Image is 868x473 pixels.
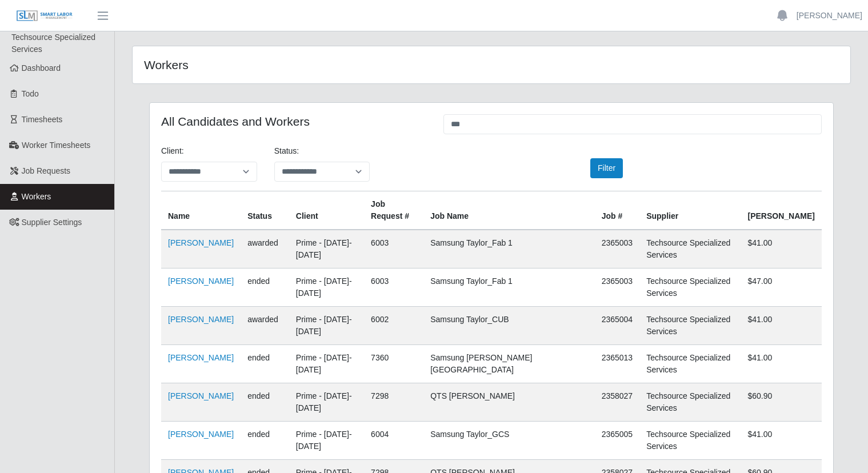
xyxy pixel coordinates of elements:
td: 6002 [364,307,423,345]
td: $60.90 [741,383,822,422]
td: $41.00 [741,307,822,345]
span: Worker Timesheets [22,141,90,150]
td: $41.00 [741,422,822,460]
a: [PERSON_NAME] [168,238,234,247]
button: Filter [590,158,623,178]
h4: All Candidates and Workers [161,114,426,129]
td: 7360 [364,345,423,383]
td: 6003 [364,230,423,268]
label: Status: [274,145,299,157]
td: ended [241,268,289,307]
td: Prime - [DATE]-[DATE] [289,307,364,345]
td: 2365004 [595,307,640,345]
td: Techsource Specialized Services [639,230,741,268]
span: Dashboard [22,63,61,73]
a: [PERSON_NAME] [168,353,234,362]
td: Samsung [PERSON_NAME][GEOGRAPHIC_DATA] [423,345,594,383]
td: Techsource Specialized Services [639,422,741,460]
td: Prime - [DATE]-[DATE] [289,422,364,460]
th: Job Request # [364,191,423,230]
td: $47.00 [741,268,822,307]
td: QTS [PERSON_NAME] [423,383,594,422]
a: [PERSON_NAME] [168,391,234,400]
th: Job Name [423,191,594,230]
td: 2365003 [595,230,640,268]
span: Supplier Settings [22,218,82,227]
span: Job Requests [22,166,71,175]
a: [PERSON_NAME] [168,430,234,439]
span: Timesheets [22,115,63,124]
span: Techsource Specialized Services [11,33,95,54]
td: Prime - [DATE]-[DATE] [289,383,364,422]
td: Prime - [DATE]-[DATE] [289,230,364,268]
label: Client: [161,145,184,157]
span: Todo [22,89,39,98]
a: [PERSON_NAME] [168,315,234,324]
td: Techsource Specialized Services [639,268,741,307]
td: $41.00 [741,345,822,383]
td: ended [241,345,289,383]
td: Techsource Specialized Services [639,307,741,345]
td: 2358027 [595,383,640,422]
th: Supplier [639,191,741,230]
span: Workers [22,192,51,201]
td: Samsung Taylor_GCS [423,422,594,460]
td: Samsung Taylor_Fab 1 [423,230,594,268]
td: Prime - [DATE]-[DATE] [289,345,364,383]
td: ended [241,383,289,422]
th: Job # [595,191,640,230]
th: Client [289,191,364,230]
td: 2365003 [595,268,640,307]
td: Techsource Specialized Services [639,383,741,422]
td: 7298 [364,383,423,422]
th: Name [161,191,241,230]
td: 6004 [364,422,423,460]
td: Samsung Taylor_CUB [423,307,594,345]
td: Techsource Specialized Services [639,345,741,383]
td: ended [241,422,289,460]
td: Prime - [DATE]-[DATE] [289,268,364,307]
td: 6003 [364,268,423,307]
td: awarded [241,230,289,268]
td: awarded [241,307,289,345]
th: Status [241,191,289,230]
td: 2365005 [595,422,640,460]
a: [PERSON_NAME] [168,276,234,286]
th: [PERSON_NAME] [741,191,822,230]
td: 2365013 [595,345,640,383]
a: [PERSON_NAME] [797,10,862,22]
img: SLM Logo [16,10,73,22]
td: $41.00 [741,230,822,268]
td: Samsung Taylor_Fab 1 [423,268,594,307]
h4: Workers [144,58,423,72]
